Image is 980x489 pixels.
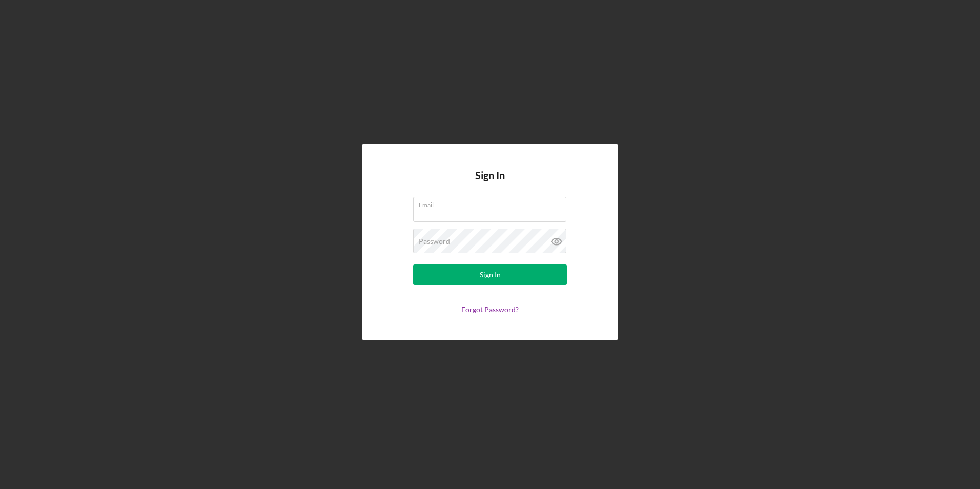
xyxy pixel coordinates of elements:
[475,170,505,197] h4: Sign In
[480,264,501,285] div: Sign In
[419,197,566,209] label: Email
[419,237,450,246] label: Password
[461,305,519,314] a: Forgot Password?
[413,264,567,285] button: Sign In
